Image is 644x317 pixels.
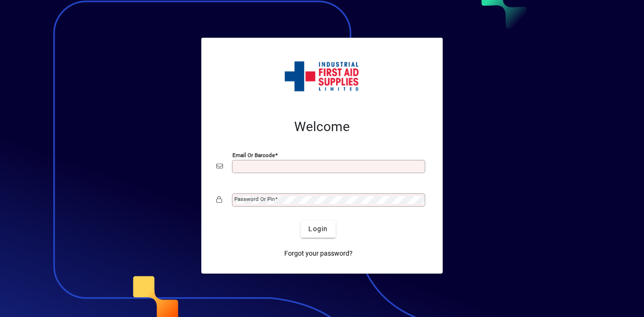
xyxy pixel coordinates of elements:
[216,119,428,135] h2: Welcome
[234,196,275,202] mat-label: Password or Pin
[284,249,353,259] span: Forgot your password?
[232,151,275,158] mat-label: Email or Barcode
[281,245,356,262] a: Forgot your password?
[308,224,328,234] span: Login
[301,221,335,238] button: Login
